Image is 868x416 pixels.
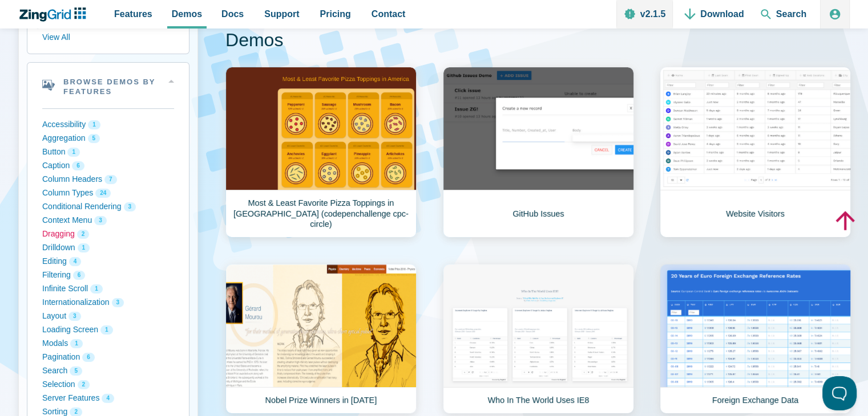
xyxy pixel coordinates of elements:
[42,282,174,296] button: Infinite Scroll 1
[42,255,174,268] button: Editing 4
[42,309,174,323] button: Layout 3
[822,376,857,410] iframe: Help Scout Beacon - Open
[42,323,174,337] button: Loading Screen 1
[18,7,92,22] a: ZingChart Logo. Click to return to the homepage
[660,67,851,238] a: Website Visitors
[42,118,174,132] button: Accessibility 1
[443,67,634,238] a: GitHub Issues
[42,159,174,173] button: Caption 6
[42,186,174,200] button: Column Types 24
[225,67,417,238] a: Most & Least Favorite Pizza Toppings in [GEOGRAPHIC_DATA] (codepenchallenge cpc-circle)
[42,173,174,186] button: Column Headers 7
[42,241,174,255] button: Drilldown 1
[660,264,851,414] a: Foreign Exchange Data
[42,227,174,241] button: Dragging 2
[42,145,174,159] button: Button 1
[225,264,417,414] a: Nobel Prize Winners in [DATE]
[42,296,174,309] button: Internationalization 3
[42,364,174,378] button: Search 5
[443,264,634,414] a: Who In The World Uses IE8
[264,6,299,22] span: Support
[42,31,174,44] button: View All
[42,337,174,350] button: Modals 1
[42,268,174,282] button: Filtering 6
[27,63,189,108] summary: Browse Demos By Features
[221,6,244,22] span: Docs
[42,391,174,405] button: Server Features 4
[114,6,152,22] span: Features
[42,132,174,145] button: Aggregation 5
[225,28,850,52] span: Demos
[172,6,202,22] span: Demos
[42,350,174,364] button: Pagination 6
[320,6,351,22] span: Pricing
[42,200,174,214] button: Conditional Rendering 3
[372,6,406,22] span: Contact
[42,214,174,227] button: Context Menu 3
[42,378,174,391] button: Selection 2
